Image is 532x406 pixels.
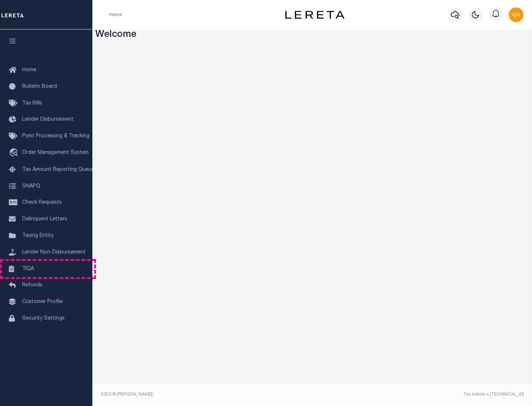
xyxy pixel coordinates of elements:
[22,117,74,122] span: Lender Disbursement
[22,299,63,304] span: Customer Profile
[22,101,42,106] span: Tax Bills
[509,7,524,22] img: svg+xml;base64,PHN2ZyB4bWxucz0iaHR0cDovL3d3dy53My5vcmcvMjAwMC9zdmciIHBvaW50ZXItZXZlbnRzPSJub25lIi...
[22,283,42,288] span: Refunds
[22,217,67,222] span: Delinquent Letters
[9,148,21,158] i: travel_explore
[22,167,94,172] span: Tax Amount Reporting Queue
[22,84,57,89] span: Bulletin Board
[22,200,62,205] span: Check Requests
[318,391,524,398] div: Tax Admin v.[TECHNICAL_ID]
[95,391,313,398] div: 2025 © [PERSON_NAME].
[109,11,122,18] li: Home
[22,266,34,271] span: TIQA
[22,150,89,155] span: Order Management System
[95,30,529,41] h3: Welcome
[22,68,36,73] span: Home
[285,11,344,19] img: logo-dark.svg
[22,183,40,189] span: SNAPQ
[22,250,86,255] span: Lender Non-Disbursement
[22,233,54,238] span: Taxing Entity
[22,316,65,321] span: Security Settings
[22,134,89,139] span: Pymt Processing & Tracking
